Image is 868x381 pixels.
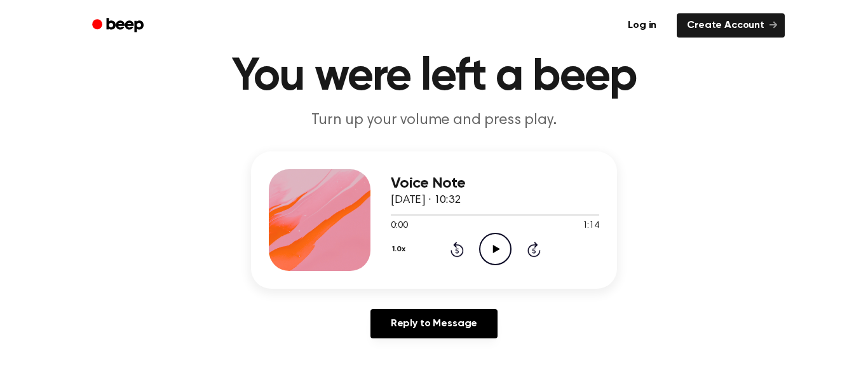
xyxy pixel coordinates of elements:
[391,175,599,192] h3: Voice Note
[391,239,410,260] button: 1.0x
[83,13,155,38] a: Beep
[583,219,599,233] span: 1:14
[370,309,498,338] a: Reply to Message
[391,195,461,206] span: [DATE] · 10:32
[109,54,759,100] h1: You were left a beep
[677,13,785,38] a: Create Account
[615,11,669,40] a: Log in
[391,219,407,233] span: 0:00
[190,110,678,131] p: Turn up your volume and press play.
